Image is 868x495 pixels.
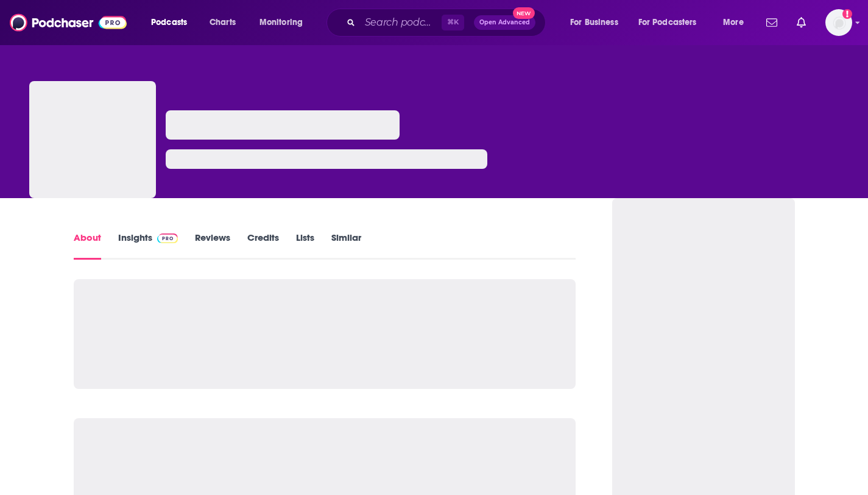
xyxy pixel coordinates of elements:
img: User Profile [825,9,852,36]
a: Credits [247,232,279,260]
a: Similar [331,232,361,260]
button: open menu [715,13,759,32]
button: Show profile menu [825,9,852,36]
span: Podcasts [151,14,187,31]
span: Logged in as kbastian [825,9,852,36]
button: open menu [251,13,319,32]
svg: Add a profile image [842,9,852,19]
span: New [513,7,535,19]
a: About [74,232,101,260]
input: Search podcasts, credits, & more... [360,13,442,32]
span: For Business [570,14,618,31]
button: open menu [630,13,715,32]
a: InsightsPodchaser Pro [118,232,178,260]
button: open menu [562,13,633,32]
img: Podchaser - Follow, Share and Rate Podcasts [10,11,127,34]
a: Lists [296,232,314,260]
span: Open Advanced [479,20,530,26]
span: Charts [210,14,236,31]
img: Podchaser Pro [157,233,178,243]
span: ⌘ K [442,15,464,30]
a: Show notifications dropdown [761,12,782,33]
span: More [723,14,744,31]
span: For Podcasters [638,14,697,31]
button: open menu [143,13,203,32]
div: Search podcasts, credits, & more... [338,9,557,37]
a: Charts [202,13,243,32]
span: Monitoring [259,14,303,31]
a: Show notifications dropdown [792,12,811,33]
a: Reviews [195,232,230,260]
button: Open AdvancedNew [474,15,535,30]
